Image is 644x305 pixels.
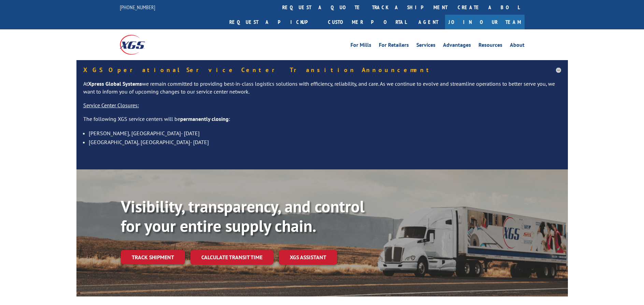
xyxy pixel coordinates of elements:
[443,42,471,50] a: Advantages
[83,102,139,109] u: Service Center Closures:
[478,42,502,50] a: Resources
[83,67,561,73] h5: XGS Operational Service Center Transition Announcement
[224,15,323,29] a: Request a pickup
[350,42,371,50] a: For Mills
[445,15,525,29] a: Join Our Team
[83,115,561,129] p: The following XGS service centers will be :
[379,42,409,50] a: For Retailers
[180,115,229,122] strong: permanently closing
[510,42,525,50] a: About
[121,250,185,264] a: Track shipment
[83,80,561,102] p: At we remain committed to providing best-in-class logistics solutions with efficiency, reliabilit...
[89,138,561,147] li: [GEOGRAPHIC_DATA], [GEOGRAPHIC_DATA]- [DATE]
[190,250,273,265] a: Calculate transit time
[121,196,364,237] b: Visibility, transparency, and control for your entire supply chain.
[120,4,155,11] a: [PHONE_NUMBER]
[416,42,435,50] a: Services
[88,80,142,87] strong: Xpress Global Systems
[323,15,412,29] a: Customer Portal
[89,129,561,138] li: [PERSON_NAME], [GEOGRAPHIC_DATA]- [DATE]
[279,250,337,265] a: XGS ASSISTANT
[412,15,445,29] a: Agent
